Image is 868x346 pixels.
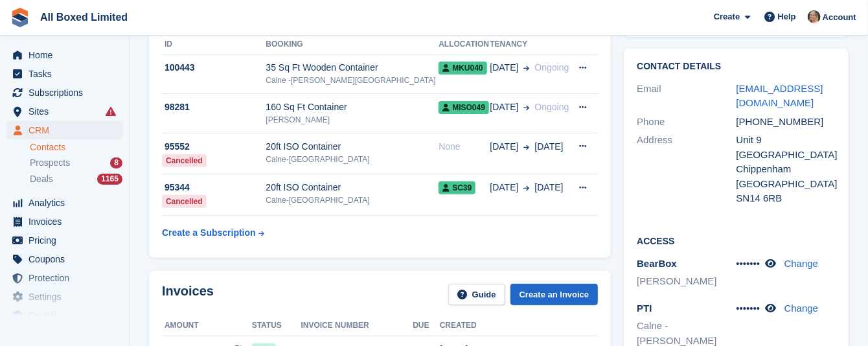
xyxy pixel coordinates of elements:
[490,140,519,154] span: [DATE]
[266,61,439,75] div: 35 Sq Ft Wooden Container
[440,316,554,336] th: Created
[714,10,740,23] span: Create
[162,181,266,194] div: 95344
[30,141,122,154] a: Contacts
[30,173,53,185] span: Deals
[29,250,106,268] span: Coupons
[6,194,122,212] a: menu
[535,62,569,73] span: Ongoing
[29,121,106,139] span: CRM
[535,102,569,112] span: Ongoing
[737,162,836,177] div: Chippenham
[778,10,796,23] span: Help
[637,62,836,72] h2: Contact Details
[637,133,736,206] div: Address
[162,316,252,336] th: Amount
[784,258,819,269] a: Change
[6,84,122,102] a: menu
[266,181,439,194] div: 20ft ISO Container
[106,106,116,117] i: Smart entry sync failures have occurred
[162,61,266,75] div: 100443
[6,102,122,121] a: menu
[737,303,760,314] span: •••••••
[439,101,489,114] span: MISO049
[97,174,122,185] div: 1165
[30,156,122,170] a: Prospects 8
[29,194,106,212] span: Analytics
[6,121,122,139] a: menu
[29,65,106,83] span: Tasks
[637,274,736,289] li: [PERSON_NAME]
[6,65,122,83] a: menu
[10,8,30,27] img: stora-icon-8386f47178a22dfd0bd8f6a31ec36ba5ce8667c1dd55bd0f319d3a0aa187defe.svg
[6,231,122,249] a: menu
[29,84,106,102] span: Subscriptions
[30,157,70,169] span: Prospects
[162,284,214,305] h2: Invoices
[637,234,836,247] h2: Access
[266,100,439,114] div: 160 Sq Ft Container
[162,140,266,154] div: 95552
[808,10,821,23] img: Sandie Mills
[266,154,439,165] div: Calne-[GEOGRAPHIC_DATA]
[637,115,736,130] div: Phone
[29,306,106,325] span: Capital
[29,269,106,287] span: Protection
[162,226,256,240] div: Create a Subscription
[29,231,106,249] span: Pricing
[29,213,106,231] span: Invoices
[29,46,106,64] span: Home
[737,177,836,192] div: [GEOGRAPHIC_DATA]
[535,181,564,194] span: [DATE]
[439,140,490,154] div: None
[162,221,264,245] a: Create a Subscription
[510,284,599,305] a: Create an Invoice
[439,181,475,194] span: SC39
[490,100,519,114] span: [DATE]
[162,34,266,55] th: ID
[6,269,122,287] a: menu
[301,316,413,336] th: Invoice number
[448,284,505,305] a: Guide
[266,194,439,206] div: Calne-[GEOGRAPHIC_DATA]
[737,258,760,269] span: •••••••
[737,148,836,163] div: [GEOGRAPHIC_DATA]
[6,288,122,306] a: menu
[252,316,301,336] th: Status
[737,83,823,109] a: [EMAIL_ADDRESS][DOMAIN_NAME]
[29,102,106,121] span: Sites
[490,61,519,75] span: [DATE]
[637,258,677,269] span: BearBox
[6,213,122,231] a: menu
[737,191,836,206] div: SN14 6RB
[490,181,519,194] span: [DATE]
[439,34,490,55] th: Allocation
[266,75,439,86] div: Calne -[PERSON_NAME][GEOGRAPHIC_DATA]
[784,303,819,314] a: Change
[637,303,652,314] span: PTI
[30,172,122,186] a: Deals 1165
[110,157,122,168] div: 8
[29,288,106,306] span: Settings
[162,154,207,167] div: Cancelled
[266,140,439,154] div: 20ft ISO Container
[6,306,122,325] a: menu
[6,250,122,268] a: menu
[490,34,571,55] th: Tenancy
[266,114,439,126] div: [PERSON_NAME]
[266,34,439,55] th: Booking
[737,133,836,148] div: Unit 9
[737,115,836,130] div: [PHONE_NUMBER]
[162,195,207,208] div: Cancelled
[6,46,122,64] a: menu
[823,11,856,24] span: Account
[439,62,486,75] span: MKU040
[35,6,133,28] a: All Boxed Limited
[535,140,564,154] span: [DATE]
[413,316,440,336] th: Due
[637,82,736,111] div: Email
[162,100,266,114] div: 98281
